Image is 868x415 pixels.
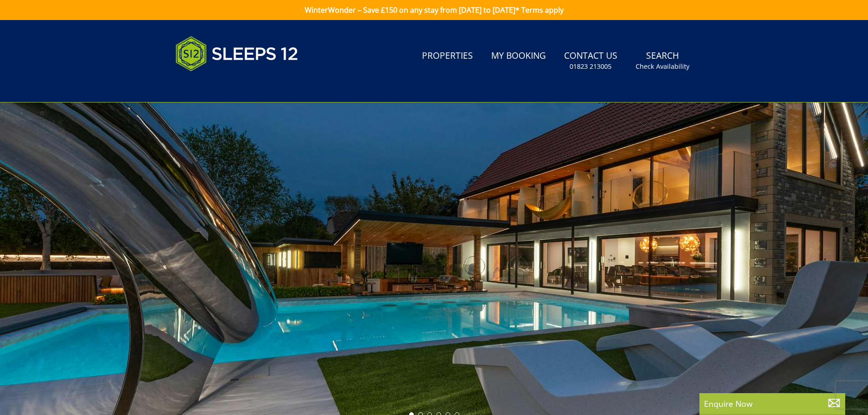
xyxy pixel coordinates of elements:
iframe: Customer reviews powered by Trustpilot [171,82,267,90]
a: SearchCheck Availability [632,46,693,76]
p: Enquire Now [704,398,841,410]
small: 01823 213005 [570,62,611,71]
small: Check Availability [636,62,689,71]
a: Contact Us01823 213005 [560,46,621,76]
img: Sleeps 12 [175,31,298,77]
a: Properties [418,46,477,67]
a: My Booking [488,46,550,67]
